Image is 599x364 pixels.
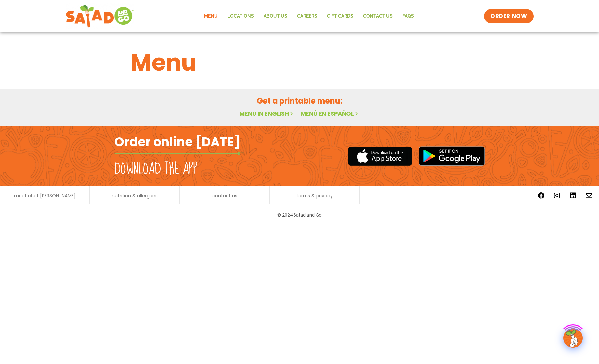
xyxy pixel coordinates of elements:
[301,110,359,118] a: Menú en español
[259,9,292,24] a: About Us
[212,193,237,198] a: contact us
[199,9,419,24] nav: Menu
[292,9,322,24] a: Careers
[348,146,412,167] img: appstore
[397,9,419,24] a: FAQs
[296,193,333,198] a: terms & privacy
[118,211,482,219] p: © 2024 Salad and Go
[14,193,76,198] a: meet chef [PERSON_NAME]
[130,95,469,107] h2: Get a printable menu:
[114,160,197,178] h2: Download the app
[358,9,397,24] a: Contact Us
[240,110,294,118] a: Menu in English
[419,146,485,166] img: google_play
[484,9,533,23] a: ORDER NOW
[490,12,527,20] span: ORDER NOW
[130,45,469,80] h1: Menu
[114,134,240,150] h2: Order online [DATE]
[322,9,358,24] a: GIFT CARDS
[223,9,259,24] a: Locations
[112,193,158,198] a: nutrition & allergens
[114,152,244,155] img: fork
[66,3,134,29] img: new-SAG-logo-768×292
[199,9,223,24] a: Menu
